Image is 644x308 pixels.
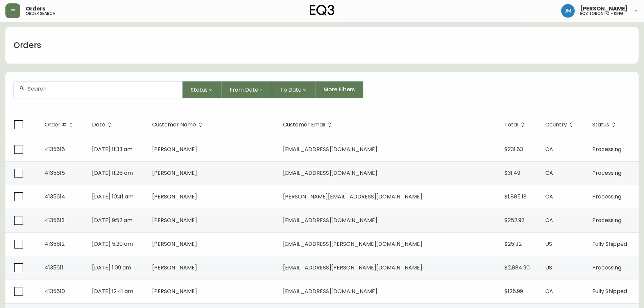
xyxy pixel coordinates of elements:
span: [DATE] 11:33 am [92,145,133,153]
span: [DATE] 11:26 am [92,169,133,177]
span: [DATE] 1:09 am [92,264,131,271]
span: [PERSON_NAME] [152,264,197,271]
button: Status [183,81,221,98]
span: [DATE] 12:41 am [92,287,133,295]
span: [EMAIL_ADDRESS][DOMAIN_NAME] [283,287,377,295]
span: CA [545,169,553,177]
span: Date [92,122,114,128]
span: Status [191,86,208,94]
button: More Filters [315,81,363,98]
span: Status [592,123,609,127]
span: [DATE] 9:52 am [92,216,133,224]
span: [EMAIL_ADDRESS][DOMAIN_NAME] [283,216,377,224]
span: Status [592,122,618,128]
span: [PERSON_NAME] [580,6,628,11]
span: [PERSON_NAME] [152,216,197,224]
button: To Date [272,81,315,98]
span: To Date [280,86,302,94]
span: $2,884.90 [504,264,530,271]
h1: Orders [14,40,41,51]
span: $125.99 [504,287,523,295]
h5: order search [26,11,55,16]
span: Country [545,122,576,128]
span: [PERSON_NAME][EMAIL_ADDRESS][DOMAIN_NAME] [283,193,422,200]
span: [PERSON_NAME] [152,169,197,177]
span: Fully Shipped [592,287,627,295]
span: US [545,240,552,248]
span: 4135616 [45,145,65,153]
span: Processing [592,193,621,200]
span: 4135610 [45,287,65,295]
span: Customer Name [152,122,205,128]
span: Country [545,123,567,127]
button: From Date [221,81,272,98]
span: $252.92 [504,216,524,224]
span: [DATE] 5:20 am [92,240,133,248]
span: 4135611 [45,264,63,271]
span: Processing [592,264,621,271]
img: b88646003a19a9f750de19192e969c24 [561,4,575,18]
span: Customer Name [152,123,196,127]
span: $251.12 [504,240,522,248]
h5: eq3 toronto - king [580,11,623,16]
span: [PERSON_NAME] [152,193,197,200]
span: [DATE] 10:41 am [92,193,134,200]
span: [PERSON_NAME] [152,240,197,248]
span: 4135615 [45,169,65,177]
span: [EMAIL_ADDRESS][PERSON_NAME][DOMAIN_NAME] [283,264,422,271]
span: [EMAIL_ADDRESS][DOMAIN_NAME] [283,145,377,153]
input: Search [27,86,177,92]
span: [PERSON_NAME] [152,145,197,153]
span: Customer Email [283,122,334,128]
span: 4135612 [45,240,65,248]
span: Order # [45,122,75,128]
span: 4135613 [45,216,65,224]
span: Total [504,123,518,127]
span: Orders [26,6,45,11]
span: Date [92,123,105,127]
span: More Filters [324,86,355,93]
span: CA [545,287,553,295]
span: Order # [45,123,67,127]
span: CA [545,193,553,200]
span: From Date [230,86,258,94]
span: $1,885.18 [504,193,527,200]
span: US [545,264,552,271]
span: CA [545,216,553,224]
span: [PERSON_NAME] [152,287,197,295]
span: $231.63 [504,145,523,153]
span: CA [545,145,553,153]
span: Processing [592,169,621,177]
span: [EMAIL_ADDRESS][DOMAIN_NAME] [283,169,377,177]
span: Total [504,122,527,128]
span: [EMAIL_ADDRESS][PERSON_NAME][DOMAIN_NAME] [283,240,422,248]
span: Processing [592,145,621,153]
span: $31.49 [504,169,520,177]
span: 4135614 [45,193,65,200]
span: Processing [592,216,621,224]
span: Customer Email [283,123,325,127]
span: Fully Shipped [592,240,627,248]
img: logo [310,5,335,16]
